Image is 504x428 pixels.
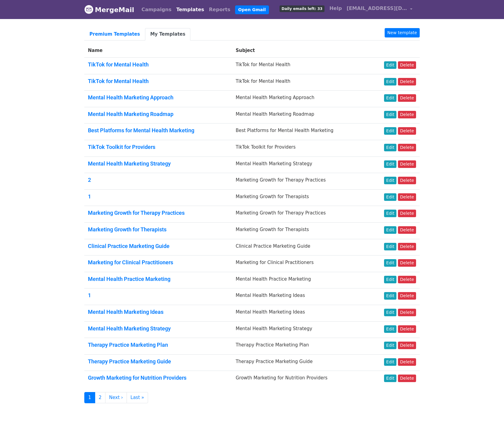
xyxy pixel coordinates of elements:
[347,5,407,12] span: [EMAIL_ADDRESS][DOMAIN_NAME]
[232,371,369,387] td: Growth Marketing for Nutrition Providers
[384,243,396,250] a: Edit
[398,309,416,316] a: Delete
[232,173,369,190] td: Marketing Growth for Therapy Practices
[279,5,325,12] span: Daily emails left: 33
[88,78,149,84] a: TikTok for Mental Health
[398,160,416,168] a: Delete
[84,5,93,14] img: MergeMail logo
[398,193,416,201] a: Delete
[88,375,186,381] a: Growth Marketing for Nutrition Providers
[232,338,369,355] td: Therapy Practice Marketing Plan
[384,160,396,168] a: Edit
[232,107,369,124] td: Mental Health Marketing Roadmap
[398,342,416,349] a: Delete
[88,94,173,101] a: Mental Health Marketing Approach
[232,256,369,272] td: Marketing for Clinical Practitioners
[88,259,173,265] a: Marketing for Clinical Practitioners
[139,4,174,16] a: Campaigns
[105,392,127,403] a: Next ›
[232,124,369,140] td: Best Platforms for Mental Health Marketing
[207,4,233,16] a: Reports
[88,226,166,233] a: Marketing Growth for Therapists
[384,61,396,69] a: Edit
[232,239,369,256] td: Clinical Practice Marketing Guide
[88,342,168,348] a: Therapy Practice Marketing Plan
[145,28,190,40] a: My Templates
[398,358,416,366] a: Delete
[398,259,416,267] a: Delete
[384,325,396,333] a: Edit
[384,358,396,366] a: Edit
[384,276,396,283] a: Edit
[384,226,396,234] a: Edit
[95,392,106,403] a: 2
[232,321,369,338] td: Mental Health Marketing Strategy
[232,272,369,288] td: Mental Health Practice Marketing
[384,375,396,382] a: Edit
[398,325,416,333] a: Delete
[232,305,369,321] td: Mental Health Marketing Ideas
[232,43,369,58] th: Subject
[384,94,396,102] a: Edit
[235,5,269,14] a: Open Gmail
[88,292,91,298] a: 1
[384,259,396,267] a: Edit
[88,61,149,68] a: TikTok for Mental Health
[232,354,369,371] td: Therapy Practice Marketing Guide
[398,243,416,250] a: Delete
[398,276,416,283] a: Delete
[384,177,396,184] a: Edit
[84,28,145,40] a: Premium Templates
[398,61,416,69] a: Delete
[232,140,369,156] td: TikTok Toolkit for Providers
[88,177,91,183] a: 2
[384,210,396,217] a: Edit
[384,78,396,85] a: Edit
[88,309,163,315] a: Mental Health Marketing Ideas
[84,3,134,16] a: MergeMail
[384,127,396,135] a: Edit
[277,2,327,14] a: Daily emails left: 33
[232,156,369,173] td: Mental Health Marketing Strategy
[398,144,416,151] a: Delete
[384,144,396,151] a: Edit
[384,193,396,201] a: Edit
[327,2,344,14] a: Help
[398,111,416,118] a: Delete
[232,288,369,305] td: Mental Health Marketing Ideas
[398,177,416,184] a: Delete
[84,392,95,403] a: 1
[88,325,171,332] a: Mental Health Marketing Strategy
[385,28,420,37] a: New template
[384,292,396,300] a: Edit
[88,193,91,200] a: 1
[232,74,369,91] td: TikTok for Mental Health
[398,210,416,217] a: Delete
[232,91,369,107] td: Mental Health Marketing Approach
[344,2,415,17] a: [EMAIL_ADDRESS][DOMAIN_NAME]
[88,243,170,249] a: Clinical Practice Marketing Guide
[398,292,416,300] a: Delete
[384,309,396,316] a: Edit
[398,78,416,85] a: Delete
[398,127,416,135] a: Delete
[88,160,171,167] a: Mental Health Marketing Strategy
[232,189,369,206] td: Marketing Growth for Therapists
[232,58,369,74] td: TikTok for Mental Health
[127,392,148,403] a: Last »
[232,222,369,239] td: Marketing Growth for Therapists
[398,375,416,382] a: Delete
[88,111,173,117] a: Mental Health Marketing Roadmap
[384,342,396,349] a: Edit
[88,127,194,134] a: Best Platforms for Mental Health Marketing
[232,206,369,223] td: Marketing Growth for Therapy Practices
[88,144,155,150] a: TikTok Toolkit for Providers
[174,4,206,16] a: Templates
[88,276,170,282] a: Mental Health Practice Marketing
[88,210,185,216] a: Marketing Growth for Therapy Practices
[398,226,416,234] a: Delete
[398,94,416,102] a: Delete
[88,358,171,365] a: Therapy Practice Marketing Guide
[384,111,396,118] a: Edit
[84,43,232,58] th: Name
